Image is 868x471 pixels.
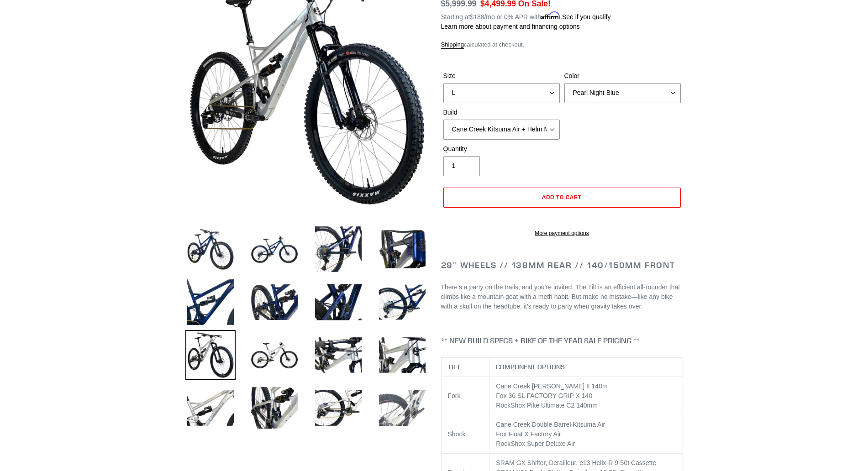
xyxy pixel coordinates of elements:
[313,277,363,327] img: Load image into Gallery viewer, TILT - Complete Bike
[377,383,427,433] img: Load image into Gallery viewer, TILT - Complete Bike
[441,283,683,311] p: There’s a party on the trails, and you’re invited. The Tilt is an efficient all-rounder that clim...
[443,229,681,237] a: More payment options
[185,277,236,327] img: Load image into Gallery viewer, TILT - Complete Bike
[441,40,683,49] div: calculated at checkout.
[185,383,236,433] img: Load image into Gallery viewer, TILT - Complete Bike
[441,23,580,30] a: Learn more about payment and financing options
[377,330,427,380] img: Load image into Gallery viewer, TILT - Complete Bike
[377,277,427,327] img: Load image into Gallery viewer, TILT - Complete Bike
[441,415,489,454] td: Shock
[313,330,363,380] img: Load image into Gallery viewer, TILT - Complete Bike
[564,71,681,81] label: Color
[441,358,489,377] th: TILT
[443,188,681,208] button: Add to cart
[377,224,427,274] img: Load image into Gallery viewer, TILT - Complete Bike
[489,377,683,415] td: Cane Creek [PERSON_NAME] II 140m Fox 36 SL FACTORY GRIP X 140 RockShox Pike Ultimate C2 140mm
[542,194,582,200] span: Add to cart
[249,277,300,327] img: Load image into Gallery viewer, TILT - Complete Bike
[185,224,236,274] img: Load image into Gallery viewer, TILT - Complete Bike
[441,41,464,49] a: Shipping
[249,224,300,274] img: Load image into Gallery viewer, TILT - Complete Bike
[562,13,611,21] a: See if you qualify - Learn more about Affirm Financing (opens in modal)
[249,330,300,380] img: Load image into Gallery viewer, TILT - Complete Bike
[185,330,236,380] img: Load image into Gallery viewer, TILT - Complete Bike
[443,71,560,81] label: Size
[541,12,560,20] span: Affirm
[441,10,611,22] p: Starting at /mo or 0% APR with .
[313,224,363,274] img: Load image into Gallery viewer, TILT - Complete Bike
[489,415,683,454] td: Cane Creek Double Barrel Kitsuma Air Fox Float X Factory Air RockShox Super Deluxe Air
[441,336,683,345] h4: ** NEW BUILD SPECS + BIKE OF THE YEAR SALE PRICING **
[313,383,363,433] img: Load image into Gallery viewer, TILT - Complete Bike
[443,108,560,117] label: Build
[441,260,683,270] h2: 29" Wheels // 138mm Rear // 140/150mm Front
[249,383,300,433] img: Load image into Gallery viewer, TILT - Complete Bike
[489,358,683,377] th: COMPONENT OPTIONS
[470,13,484,21] span: $188
[441,377,489,415] td: Fork
[443,144,560,154] label: Quantity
